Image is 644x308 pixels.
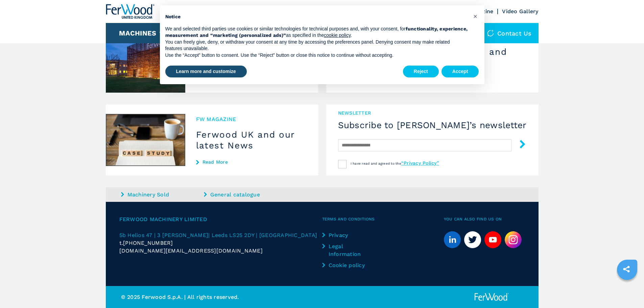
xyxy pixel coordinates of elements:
[119,231,322,239] a: 5b Helios 47 | 3 [PERSON_NAME]| Leeds LS25 2DY | [GEOGRAPHIC_DATA]
[442,66,479,78] button: Accept
[324,32,351,38] a: cookie policy
[401,160,439,166] a: “Privacy Policy”
[480,23,539,43] div: Contact us
[403,66,439,78] button: Reject
[338,110,527,116] span: newsletter
[338,120,527,131] h4: Subscribe to [PERSON_NAME]’s newsletter
[119,215,322,223] span: Ferwood Machinery Limited
[106,104,185,175] img: Ferwood UK and our latest News
[322,231,369,239] a: Privacy
[322,215,444,223] span: Terms and Conditions
[165,39,468,52] p: You can freely give, deny, or withdraw your consent at any time by accessing the preferences pane...
[119,232,209,238] span: 5b Helios 47 | 3 [PERSON_NAME]
[208,232,317,238] span: | Leeds LS25 2DY | [GEOGRAPHIC_DATA]
[106,4,154,19] img: Ferwood
[473,12,477,20] span: ×
[196,115,307,123] span: FW MAGAZINE
[106,22,185,93] img: Family Success
[121,293,322,301] p: © 2025 Ferwood S.p.A. | All rights reserved.
[615,278,639,303] iframe: Chat
[196,159,307,165] a: Read More
[165,52,468,59] p: Use the “Accept” button to consent. Use the “Reject” button or close this notice to continue with...
[511,137,527,153] button: submit-button
[487,30,494,37] img: Contact us
[119,239,322,247] div: t.
[196,129,307,151] h3: Ferwood UK and our latest News
[505,231,522,248] img: Instagram
[502,8,538,15] a: Video Gallery
[444,215,525,223] span: You can also find us on
[119,29,156,37] button: Machines
[618,261,635,278] a: sharethis
[464,231,481,248] a: twitter
[165,26,468,39] p: We and selected third parties use cookies or similar technologies for technical purposes and, wit...
[121,191,202,198] a: Machinery Sold
[322,242,369,258] a: Legal Information
[444,231,461,248] a: linkedin
[165,14,468,20] h2: Notice
[119,247,263,255] span: [DOMAIN_NAME][EMAIL_ADDRESS][DOMAIN_NAME]
[204,191,285,198] a: General catalogue
[165,26,468,38] strong: functionality, experience, measurement and “marketing (personalized ads)”
[484,231,501,248] a: youtube
[322,261,369,269] a: Cookie policy
[123,239,173,247] span: [PHONE_NUMBER]
[470,11,481,22] button: Close this notice
[165,66,247,78] button: Learn more and customize
[473,293,510,301] img: Ferwood
[351,162,439,165] span: I have read and agreed to the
